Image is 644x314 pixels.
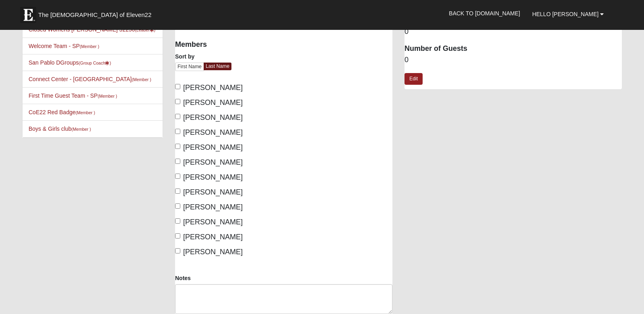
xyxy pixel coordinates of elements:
input: [PERSON_NAME] [175,114,180,119]
input: [PERSON_NAME] [175,218,180,224]
a: CoE22 Red Badge(Member ) [29,109,95,115]
a: First Name [175,63,204,71]
a: The [DEMOGRAPHIC_DATA] of Eleven22 [16,3,177,23]
a: San Pablo DGroups(Group Coach) [29,59,111,66]
small: (Member ) [72,127,91,132]
span: [PERSON_NAME] [183,173,243,181]
img: Eleven22 logo [20,7,36,23]
small: (Member ) [132,77,151,82]
input: [PERSON_NAME] [175,144,180,149]
dd: 0 [405,55,622,65]
a: Connect Center - [GEOGRAPHIC_DATA](Member ) [29,76,151,82]
span: The [DEMOGRAPHIC_DATA] of Eleven22 [38,11,151,19]
dt: Number of Guests [405,44,622,54]
input: [PERSON_NAME] [175,188,180,194]
label: Sort by [175,52,194,61]
span: [PERSON_NAME] [183,203,243,211]
small: (Member ) [76,110,95,115]
a: Back to [DOMAIN_NAME] [443,3,526,23]
label: Notes [175,274,191,282]
a: Boys & Girls club(Member ) [29,126,91,132]
h4: Members [175,40,278,49]
a: Edit [405,73,423,85]
span: [PERSON_NAME] [183,84,243,92]
span: Hello [PERSON_NAME] [532,11,599,17]
input: [PERSON_NAME] [175,203,180,209]
input: [PERSON_NAME] [175,159,180,164]
input: [PERSON_NAME] [175,84,180,89]
input: [PERSON_NAME] [175,248,180,253]
small: (Group Coach ) [79,61,111,65]
span: [PERSON_NAME] [183,113,243,121]
small: (Member ) [80,44,99,49]
span: [PERSON_NAME] [183,218,243,226]
input: [PERSON_NAME] [175,174,180,179]
span: [PERSON_NAME] [183,143,243,151]
span: [PERSON_NAME] [183,158,243,166]
a: Last Name [204,63,231,70]
span: [PERSON_NAME] [183,188,243,196]
a: Hello [PERSON_NAME] [526,4,610,24]
small: (Member ) [98,94,117,98]
a: Welcome Team - SP(Member ) [29,43,99,49]
input: [PERSON_NAME] [175,99,180,104]
span: [PERSON_NAME] [183,128,243,136]
dd: 0 [405,27,622,37]
span: [PERSON_NAME] [183,98,243,107]
input: [PERSON_NAME] [175,233,180,239]
span: [PERSON_NAME] [183,248,243,256]
span: [PERSON_NAME] [183,233,243,241]
input: [PERSON_NAME] [175,129,180,134]
a: First Time Guest Team - SP(Member ) [29,92,117,99]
